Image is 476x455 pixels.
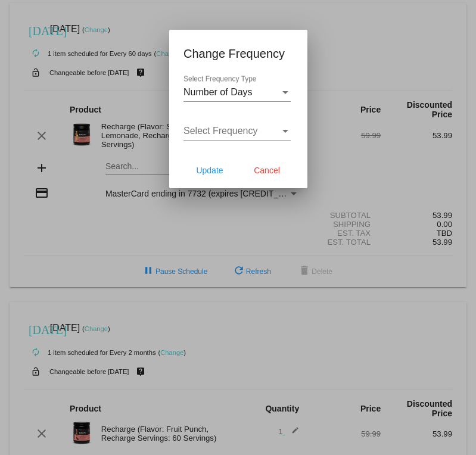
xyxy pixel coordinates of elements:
[196,166,223,175] span: Update
[183,126,258,136] span: Select Frequency
[183,87,291,98] mat-select: Select Frequency Type
[241,160,293,181] button: Cancel
[183,44,293,63] h1: Change Frequency
[183,87,253,97] span: Number of Days
[183,126,291,136] mat-select: Select Frequency
[254,166,280,175] span: Cancel
[183,160,236,181] button: Update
